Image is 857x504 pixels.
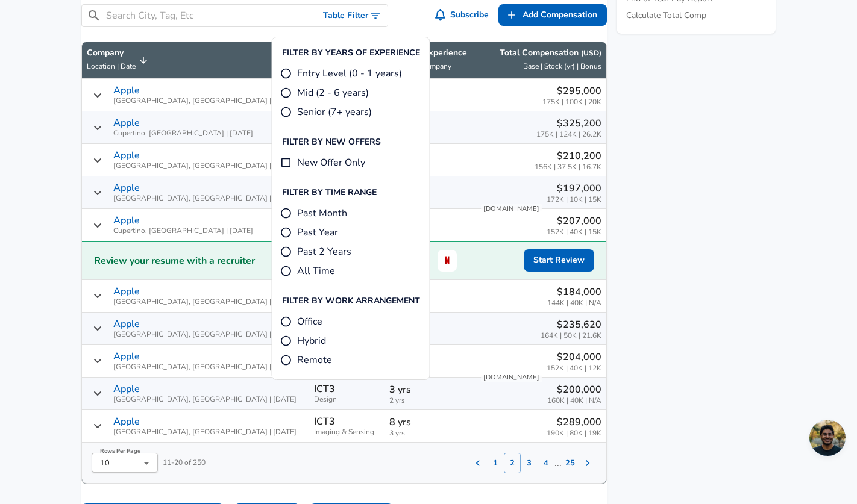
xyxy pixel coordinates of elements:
span: 152K | 40K | 15K [547,228,601,236]
button: 4 [538,453,554,473]
p: 3 yrs [389,382,470,397]
span: Mid (2 - 6 years) [297,86,369,100]
span: [GEOGRAPHIC_DATA], [GEOGRAPHIC_DATA] | [DATE] [113,162,297,170]
span: [GEOGRAPHIC_DATA], [GEOGRAPHIC_DATA] | [DATE] [113,298,297,306]
span: 175K | 124K | 26.2K [536,131,601,138]
p: Filter By Years Of Experience [282,47,420,59]
div: Open chat [809,420,846,456]
div: 10 [92,453,158,473]
p: $235,620 [541,317,601,332]
p: Apple [113,286,140,297]
a: Review your resume with a recruiterFacebookGoogleAirbnbAmazonNetflixStart Review [82,241,606,279]
p: Filter By Work Arrangement [282,295,420,307]
button: 1 [487,453,504,473]
span: [GEOGRAPHIC_DATA], [GEOGRAPHIC_DATA] | [DATE] [113,428,297,436]
span: 175K | 100K | 20K [542,98,601,106]
span: [GEOGRAPHIC_DATA], [GEOGRAPHIC_DATA] | [DATE] [113,194,297,202]
p: Company [87,47,136,59]
p: $325,200 [536,116,601,131]
span: CompanyLocation | Date [87,47,151,73]
p: Apple [113,319,140,329]
button: 25 [562,453,579,473]
p: Apple [113,351,140,362]
p: 8 yrs [389,415,470,429]
span: Start Review [533,253,585,268]
span: 2 yrs [389,397,470,405]
p: $207,000 [547,214,601,228]
button: Start Review [524,249,594,272]
span: Base | Stock (yr) | Bonus [523,61,601,71]
span: Remote [297,353,332,367]
p: $197,000 [547,181,601,196]
span: [GEOGRAPHIC_DATA], [GEOGRAPHIC_DATA] | [DATE] [113,363,297,371]
span: Total Compensation (USD) Base | Stock (yr) | Bonus [480,47,601,73]
div: 11 - 20 of 250 [82,443,206,473]
button: 2 [504,453,521,473]
button: Subscribe [433,4,494,26]
p: $204,000 [547,350,601,364]
span: Senior (7+ years) [297,105,372,119]
p: ICT3 [314,384,335,394]
span: Location | Date [87,61,136,71]
button: Toggle Search Filters [318,5,388,27]
p: $289,000 [547,415,601,429]
a: Add Compensation [498,4,607,26]
span: 172K | 10K | 15K [547,196,601,204]
span: Imaging & Sensing [314,428,380,436]
img: Netflix [442,255,452,265]
span: Past Month [297,206,347,220]
span: 164K | 50K | 21.6K [541,332,601,340]
p: $295,000 [542,84,601,98]
span: Past Year [297,225,338,240]
p: $210,200 [535,149,601,163]
span: 160K | 40K | N/A [547,397,601,405]
p: Apple [113,215,140,226]
span: Past 2 Years [297,244,351,259]
p: Apple [113,182,140,193]
p: $200,000 [547,382,601,397]
span: Office [297,314,322,329]
span: Design [314,396,380,403]
p: Apple [113,85,140,96]
p: Apple [113,117,140,128]
p: Apple [113,416,140,427]
span: New Offer Only [297,155,365,170]
span: [GEOGRAPHIC_DATA], [GEOGRAPHIC_DATA] | [DATE] [113,331,297,338]
input: Search City, Tag, Etc [106,8,313,23]
table: Salary Submissions [81,42,607,484]
span: 152K | 40K | 12K [547,364,601,372]
span: 3 yrs [389,429,470,437]
span: 156K | 37.5K | 16.7K [535,163,601,171]
span: Cupertino, [GEOGRAPHIC_DATA] | [DATE] [113,129,253,137]
p: Filter By New Offers [282,136,381,148]
span: Add Compensation [523,8,597,23]
label: Rows Per Page [100,447,140,455]
p: $184,000 [547,285,601,299]
span: Cupertino, [GEOGRAPHIC_DATA] | [DATE] [113,227,253,235]
p: Apple [113,150,140,161]
p: Filter By Time Range [282,187,377,199]
span: 190K | 80K | 19K [547,429,601,437]
a: Calculate Total Comp [626,10,706,22]
p: ... [554,456,562,470]
p: ICT3 [314,416,335,427]
button: 3 [521,453,538,473]
button: (USD) [581,48,601,58]
p: Total Compensation [500,47,601,59]
span: 144K | 40K | N/A [547,299,601,307]
span: [GEOGRAPHIC_DATA], [GEOGRAPHIC_DATA] | [DATE] [113,97,297,105]
p: Apple [113,384,140,394]
h2: Review your resume with a recruiter [94,254,255,268]
span: [GEOGRAPHIC_DATA], [GEOGRAPHIC_DATA] | [DATE] [113,396,297,403]
span: Entry Level (0 - 1 years) [297,66,402,81]
span: Hybrid [297,334,326,348]
span: All Time [297,264,335,278]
